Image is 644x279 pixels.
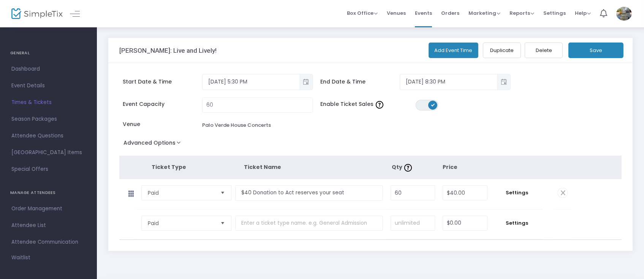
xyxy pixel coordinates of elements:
[495,219,539,227] span: Settings
[392,163,414,171] span: Qty
[10,185,87,200] h4: MANAGE ATTENDEES
[203,76,299,88] input: Select date & time
[443,216,487,230] input: Price
[11,148,85,158] span: [GEOGRAPHIC_DATA] Items
[123,120,202,128] span: Venue
[299,74,313,90] button: Toggle popup
[11,64,85,74] span: Dashboard
[391,216,435,230] input: unlimited
[387,3,406,23] span: Venues
[148,189,214,197] span: Paid
[404,164,412,172] img: question-mark
[568,43,623,58] button: Save
[347,9,378,17] span: Box Office
[123,78,202,86] span: Start Date & Time
[235,216,383,231] input: Enter a ticket type name. e.g. General Admission
[11,98,85,107] span: Times & Tickets
[321,78,400,86] span: End Date & Time
[468,9,500,17] span: Marketing
[431,103,435,107] span: ON
[443,186,487,200] input: Price
[441,3,459,23] span: Orders
[148,219,214,227] span: Paid
[495,189,539,197] span: Settings
[543,3,566,23] span: Settings
[400,76,497,88] input: Select date & time
[10,46,87,61] h4: GENERAL
[443,163,457,171] span: Price
[497,74,510,90] button: Toggle popup
[376,101,383,109] img: question-mark
[119,47,217,54] h3: [PERSON_NAME]: Live and Lively!
[11,237,85,247] span: Attendee Communication
[321,100,416,108] span: Enable Ticket Sales
[152,163,186,171] span: Ticket Type
[483,43,521,58] button: Duplicate
[510,9,534,17] span: Reports
[217,186,228,200] button: Select
[123,100,202,108] span: Event Capacity
[244,163,281,171] span: Ticket Name
[11,164,85,174] span: Special Offers
[415,3,432,23] span: Events
[119,137,188,151] button: Advanced Options
[11,114,85,124] span: Season Packages
[429,43,479,58] button: Add Event Time
[11,204,85,214] span: Order Management
[235,185,383,201] input: Enter a ticket type name. e.g. General Admission
[11,254,30,262] span: Waitlist
[525,43,563,58] button: Delete
[11,131,85,141] span: Attendee Questions
[11,81,85,91] span: Event Details
[217,216,228,230] button: Select
[11,221,85,230] span: Attendee List
[202,121,271,129] div: Palo Verde House Concerts
[575,9,591,17] span: Help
